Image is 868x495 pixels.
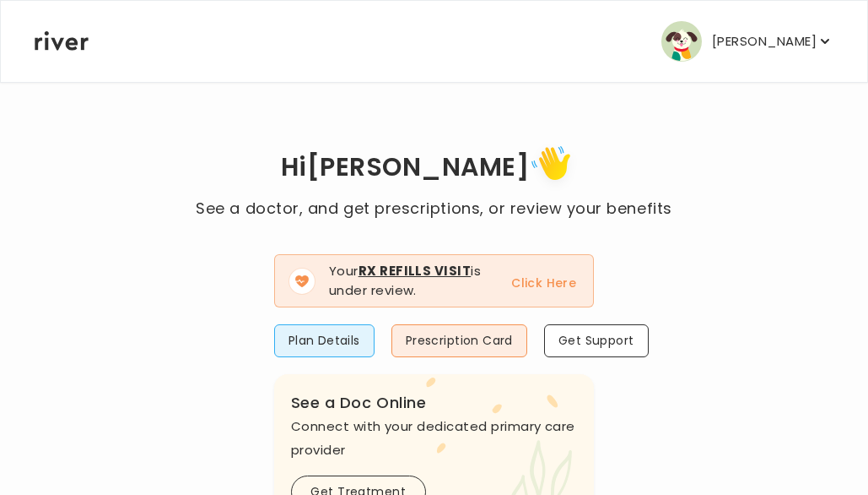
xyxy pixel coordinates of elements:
p: Your is under review. [329,262,491,300]
button: Prescription Card [391,324,527,357]
img: user avatar [661,21,702,62]
p: See a doctor, and get prescriptions, or review your benefits [196,197,671,220]
button: Get Support [544,324,649,357]
button: Click Here [511,273,576,293]
h1: Hi [PERSON_NAME] [196,140,671,197]
p: [PERSON_NAME] [712,30,817,53]
button: Plan Details [274,324,375,357]
h3: See a Doc Online [291,391,578,415]
p: Connect with your dedicated primary care provider [291,415,578,462]
strong: Rx Refills Visit [359,262,472,280]
button: user avatar[PERSON_NAME] [661,21,833,62]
